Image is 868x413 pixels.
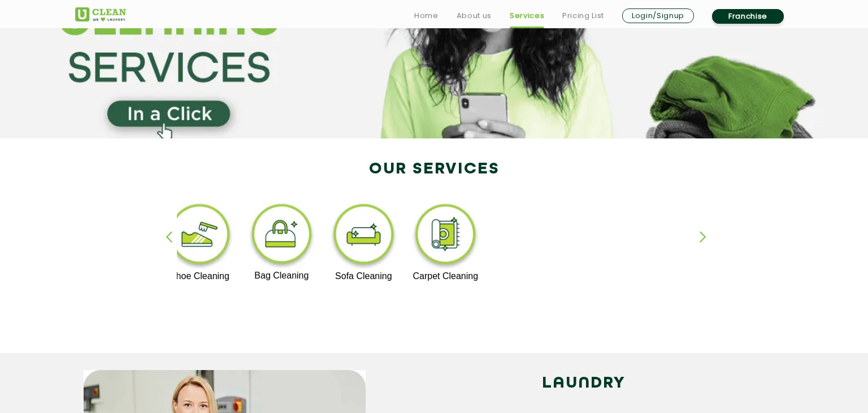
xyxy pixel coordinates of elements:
[329,271,398,281] p: Sofa Cleaning
[712,9,784,24] a: Franchise
[457,9,492,23] a: About us
[622,8,694,23] a: Login/Signup
[510,9,544,23] a: Services
[383,370,784,397] h2: LAUNDRY
[247,201,316,271] img: bag_cleaning_11zon.webp
[414,9,439,23] a: Home
[165,271,235,281] p: Shoe Cleaning
[75,7,126,21] img: UClean Laundry and Dry Cleaning
[411,201,480,271] img: carpet_cleaning_11zon.webp
[247,271,316,281] p: Bag Cleaning
[562,9,604,23] a: Pricing List
[165,201,235,271] img: shoe_cleaning_11zon.webp
[411,271,480,281] p: Carpet Cleaning
[329,201,398,271] img: sofa_cleaning_11zon.webp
